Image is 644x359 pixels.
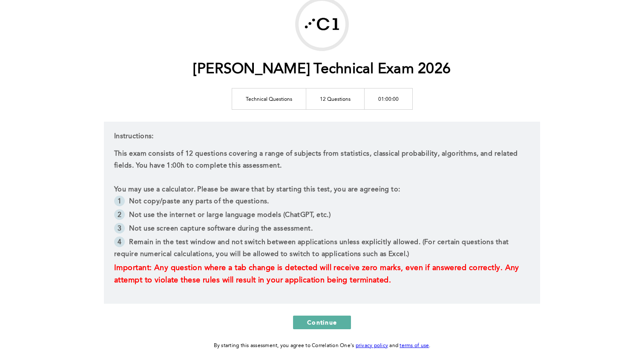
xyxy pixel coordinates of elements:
img: Marshall Wace [299,1,345,48]
span: Important: Any question where a tab change is detected will receive zero marks, even if answered ... [114,264,521,284]
li: Remain in the test window and not switch between applications unless explicitly allowed. (For cer... [114,236,530,262]
li: Not copy/paste any parts of the questions. [114,196,530,209]
div: Instructions: [104,122,540,304]
td: Technical Questions [232,88,306,109]
p: This exam consists of 12 questions covering a range of subjects from statistics, classical probab... [114,148,530,172]
li: Not use the internet or large language models (ChatGPT, etc.) [114,209,530,223]
div: By starting this assessment, you agree to Correlation One's and . [214,341,431,350]
td: 12 Questions [306,88,364,109]
h1: [PERSON_NAME] Technical Exam 2026 [193,61,451,78]
td: 01:00:00 [364,88,412,109]
span: Continue [307,318,337,326]
a: privacy policy [356,343,388,348]
p: You may use a calculator. Please be aware that by starting this test, you are agreeing to: [114,184,530,196]
button: Continue [293,316,351,329]
a: terms of use [400,343,429,348]
li: Not use screen capture software during the assessment. [114,223,530,236]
